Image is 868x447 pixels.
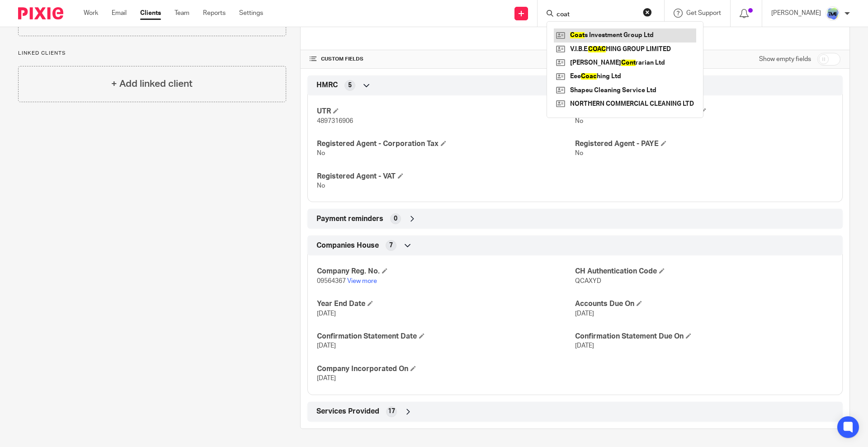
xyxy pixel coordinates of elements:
span: Services Provided [316,407,379,416]
h4: UTR [317,107,575,116]
h4: Company Incorporated On [317,364,575,374]
button: Clear [643,8,652,17]
img: FINAL%20LOGO%20FOR%20TME.png [826,6,840,21]
span: [DATE] [575,343,594,349]
span: No [317,183,325,189]
span: [DATE] [317,311,336,317]
h4: Year End Date [317,299,575,309]
a: Email [112,9,127,18]
span: QCAXYD [575,278,601,284]
span: 4897316906 [317,118,353,124]
span: No [575,118,583,124]
h4: Registered Agent - Self-assessment [575,107,833,116]
h4: Registered Agent - PAYE [575,139,833,149]
span: Companies House [316,241,379,250]
p: [PERSON_NAME] [771,9,821,18]
label: Show empty fields [759,55,811,64]
span: No [575,150,583,156]
h4: + Add linked client [111,77,193,91]
input: Search [556,11,637,19]
h4: Confirmation Statement Due On [575,332,833,341]
span: HMRC [316,80,338,90]
a: View more [347,278,377,284]
h4: Confirmation Statement Date [317,332,575,341]
h4: Company Reg. No. [317,267,575,276]
p: [GEOGRAPHIC_DATA] [575,24,840,33]
span: Payment reminders [316,214,383,224]
span: 5 [348,81,352,90]
span: 17 [388,407,395,416]
a: Reports [203,9,226,18]
a: Clients [140,9,161,18]
span: 0 [394,214,397,223]
span: 7 [389,241,393,250]
h4: CUSTOM FIELDS [310,56,575,63]
h4: Registered Agent - Corporation Tax [317,139,575,149]
h4: CH Authentication Code [575,267,833,276]
h4: Registered Agent - VAT [317,172,575,181]
a: Settings [239,9,263,18]
span: No [317,150,325,156]
span: 09564367 [317,278,346,284]
img: Pixie [18,7,63,19]
span: [DATE] [317,343,336,349]
h4: Accounts Due On [575,299,833,309]
span: [DATE] [575,311,594,317]
p: Linked clients [18,50,286,57]
a: Work [84,9,98,18]
span: Get Support [686,10,721,16]
span: [DATE] [317,375,336,381]
a: Team [175,9,189,18]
